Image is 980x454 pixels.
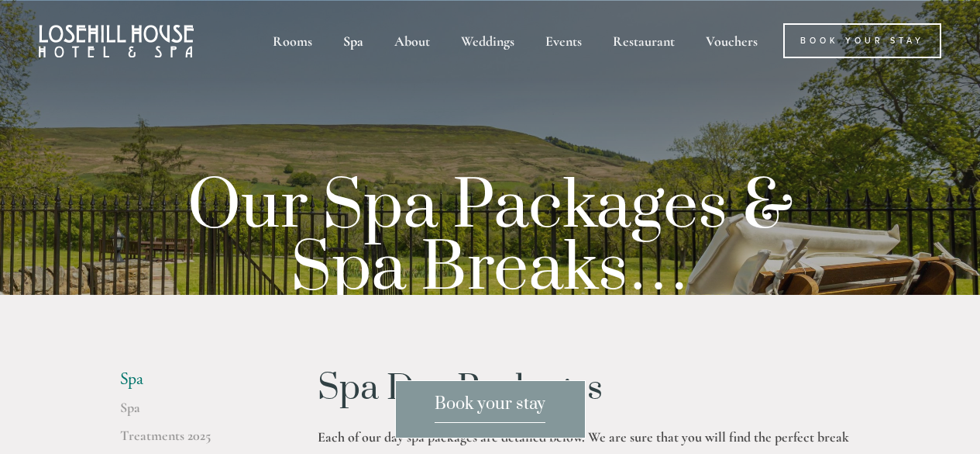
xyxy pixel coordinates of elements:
div: Events [531,23,596,58]
a: Vouchers [692,23,772,58]
span: Book your stay [435,393,545,423]
p: Our Spa Packages & Spa Breaks… [145,176,836,300]
div: Spa [329,23,377,58]
h1: Spa Day Packages [318,369,861,408]
a: Book Your Stay [783,23,941,58]
div: About [380,23,444,58]
a: Book your stay [395,380,586,438]
img: Losehill House [39,25,194,57]
li: Spa [120,369,268,390]
div: Rooms [259,23,326,58]
div: Restaurant [599,23,689,58]
div: Weddings [447,23,528,58]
